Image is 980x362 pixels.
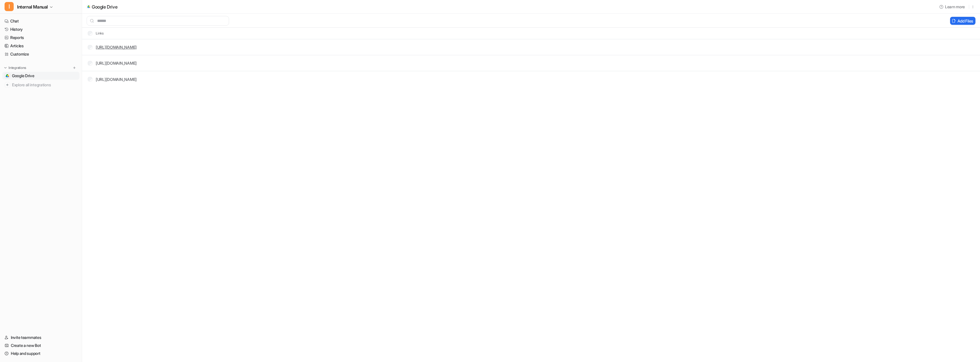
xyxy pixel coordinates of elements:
span: Internal Manual [17,3,48,11]
img: google_drive icon [87,5,90,8]
a: Chat [2,17,79,25]
span: Google Drive [12,73,34,79]
a: Help and support [2,349,79,357]
img: menu_add.svg [72,66,76,70]
th: Links [83,30,104,37]
img: expand menu [3,66,7,70]
a: History [2,25,79,33]
button: Add Files [950,17,975,25]
a: Articles [2,42,79,50]
button: Learn more [937,2,968,11]
button: Integrations [2,65,28,71]
a: Explore all integrations [2,81,79,89]
span: Explore all integrations [12,80,77,89]
a: Customize [2,50,79,58]
span: I [5,2,14,11]
a: Create a new Bot [2,341,79,349]
img: explore all integrations [5,82,10,88]
a: [URL][DOMAIN_NAME] [96,61,137,66]
a: Google DriveGoogle Drive [2,72,79,80]
img: Google Drive [6,74,9,77]
span: Learn more [945,4,965,10]
a: [URL][DOMAIN_NAME] [96,77,137,82]
p: Google Drive [92,4,117,10]
p: Integrations [9,66,26,70]
a: Reports [2,34,79,42]
a: [URL][DOMAIN_NAME] [96,45,137,50]
a: Invite teammates [2,334,79,341]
